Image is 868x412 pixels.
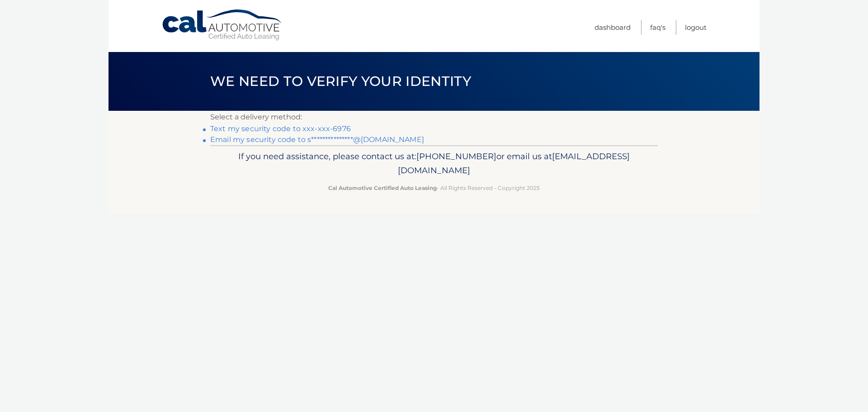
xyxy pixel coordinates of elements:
span: We need to verify your identity [210,73,471,90]
span: [PHONE_NUMBER] [416,151,496,161]
p: - All Rights Reserved - Copyright 2025 [216,183,652,193]
strong: Cal Automotive Certified Auto Leasing [328,185,437,191]
p: If you need assistance, please contact us at: or email us at [216,149,652,178]
a: Cal Automotive [161,9,283,41]
a: Text my security code to xxx-xxx-6976 [210,124,351,133]
p: Select a delivery method: [210,111,658,123]
a: FAQ's [650,20,665,35]
a: Dashboard [594,20,631,35]
a: Logout [685,20,707,35]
